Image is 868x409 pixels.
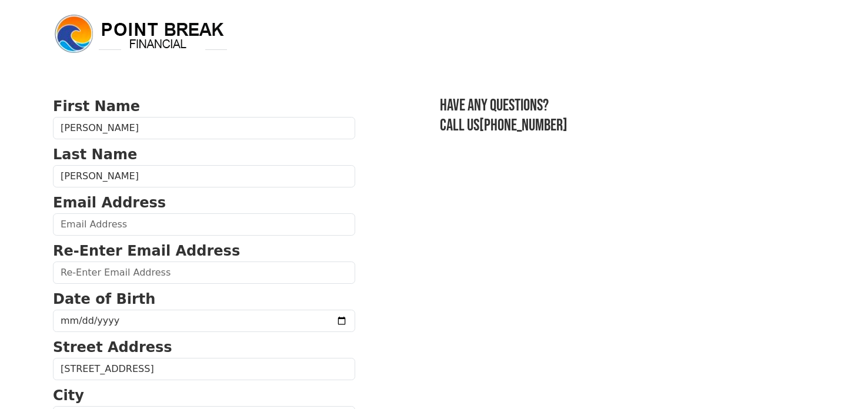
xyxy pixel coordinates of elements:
strong: First Name [53,98,140,115]
input: Last Name [53,165,355,187]
input: Email Address [53,213,355,236]
input: Street Address [53,358,355,380]
strong: Street Address [53,339,172,356]
strong: Re-Enter Email Address [53,243,240,259]
input: Re-Enter Email Address [53,262,355,284]
strong: City [53,387,84,404]
a: [PHONE_NUMBER] [479,116,567,135]
strong: Last Name [53,146,137,163]
img: logo.png [53,13,229,55]
h3: Have any questions? [440,96,815,116]
strong: Date of Birth [53,291,155,307]
h3: Call us [440,116,815,136]
input: First Name [53,117,355,139]
strong: Email Address [53,195,166,211]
